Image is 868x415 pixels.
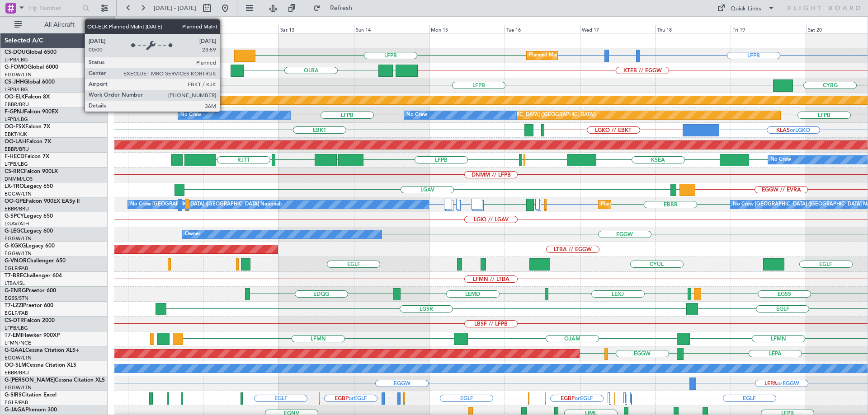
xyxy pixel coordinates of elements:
a: LFPB/LBG [5,86,28,93]
a: EBBR/BRU [5,146,29,153]
div: Planned Maint [GEOGRAPHIC_DATA] ([GEOGRAPHIC_DATA] National) [601,198,764,211]
button: Refresh [309,1,363,15]
div: Sat 13 [278,25,354,33]
a: EGGW/LTN [5,250,32,257]
a: LFPB/LBG [5,325,28,331]
a: G-VNORChallenger 650 [5,258,66,264]
span: G-GAAL [5,348,25,353]
a: G-SIRSCitation Excel [5,392,57,398]
a: G-FOMOGlobal 6000 [5,65,58,70]
span: OO-GPE [5,199,26,204]
span: F-GPNJ [5,109,24,115]
span: G-ENRG [5,288,26,294]
span: T7-LZZI [5,303,23,308]
a: DNMM/LOS [5,176,33,182]
a: EBBR/BRU [5,101,29,108]
a: LFPB/LBG [5,161,28,168]
a: OO-LAHFalcon 7X [5,139,51,145]
div: No Crew [770,153,791,167]
a: OO-GPEFalcon 900EX EASy II [5,199,80,204]
a: CS-JHHGlobal 6000 [5,79,55,85]
div: Sun 14 [354,25,429,33]
span: CS-DTR [5,318,24,323]
button: Quick Links [712,1,779,15]
span: G-FOMO [5,65,28,70]
div: Planned Maint [GEOGRAPHIC_DATA] ([GEOGRAPHIC_DATA]) [529,49,671,62]
a: OO-ELKFalcon 8X [5,94,50,100]
a: CS-DOUGlobal 6500 [5,50,57,55]
span: G-SIRS [5,392,22,398]
a: G-LEGCLegacy 600 [5,228,53,234]
span: CS-JHH [5,79,24,85]
span: G-VNOR [5,258,27,264]
a: G-SPCYLegacy 650 [5,214,53,219]
span: G-LEGC [5,228,24,234]
span: T7-EMI [5,333,22,338]
span: G-SPCY [5,214,24,219]
a: G-KGKGLegacy 600 [5,243,55,249]
div: Tue 16 [505,25,580,33]
span: G-JAGA [5,407,25,413]
span: G-[PERSON_NAME] [5,378,55,383]
a: T7-BREChallenger 604 [5,273,62,279]
a: G-[PERSON_NAME]Cessna Citation XLS [5,378,105,383]
div: Quick Links [731,5,761,14]
a: EBBR/BRU [5,205,29,212]
div: [DATE] [116,18,132,26]
a: EGLF/FAB [5,399,28,406]
a: CS-RRCFalcon 900LX [5,169,58,174]
div: Owner [185,228,200,241]
a: EGGW/LTN [5,191,32,197]
span: OO-SLM [5,363,26,368]
span: CS-RRC [5,169,24,174]
span: CS-DOU [5,50,26,55]
div: Fri 19 [731,25,806,33]
div: No Crew [180,108,201,122]
div: Mon 15 [429,25,505,33]
a: CS-DTRFalcon 2000 [5,318,55,323]
a: EGGW/LTN [5,384,32,391]
a: EGLF/FAB [5,265,28,272]
a: G-ENRGPraetor 600 [5,288,56,294]
div: Fri 12 [203,25,278,33]
a: T7-EMIHawker 900XP [5,333,60,338]
span: OO-FSX [5,124,25,130]
span: [DATE] - [DATE] [154,4,196,12]
a: LFPB/LBG [5,116,28,123]
a: F-GPNJFalcon 900EX [5,109,58,115]
div: Thu 11 [128,25,203,33]
a: LTBA/ISL [5,280,25,287]
a: G-GAALCessna Citation XLS+ [5,348,79,353]
a: LFMN/NCE [5,340,31,346]
button: All Aircraft [10,18,98,32]
a: F-HECDFalcon 7X [5,154,49,159]
span: OO-LAH [5,139,26,145]
a: LFPB/LBG [5,56,28,63]
div: Thu 18 [655,25,731,33]
a: EGLF/FAB [5,310,28,317]
span: LX-TRO [5,184,24,189]
a: EGGW/LTN [5,354,32,361]
span: T7-BRE [5,273,23,279]
div: No Crew [GEOGRAPHIC_DATA] ([GEOGRAPHIC_DATA] National) [130,198,282,211]
a: EGSS/STN [5,295,28,302]
span: G-KGKG [5,243,26,249]
a: OO-SLMCessna Citation XLS [5,363,76,368]
div: Planned Maint [GEOGRAPHIC_DATA] ([GEOGRAPHIC_DATA]) [453,108,596,122]
span: All Aircraft [24,22,95,28]
span: F-HECD [5,154,24,159]
a: OO-FSXFalcon 7X [5,124,50,130]
a: EBBR/BRU [5,369,29,376]
a: EGGW/LTN [5,235,32,242]
a: LGAV/ATH [5,220,29,227]
div: Wed 17 [580,25,656,33]
a: EBKT/KJK [5,131,27,138]
a: T7-LZZIPraetor 600 [5,303,53,308]
span: OO-ELK [5,94,25,100]
a: LX-TROLegacy 650 [5,184,53,189]
a: G-JAGAPhenom 300 [5,407,57,413]
a: EGGW/LTN [5,71,32,78]
input: Trip Number [28,1,80,15]
span: Refresh [322,5,360,11]
div: No Crew [406,108,427,122]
